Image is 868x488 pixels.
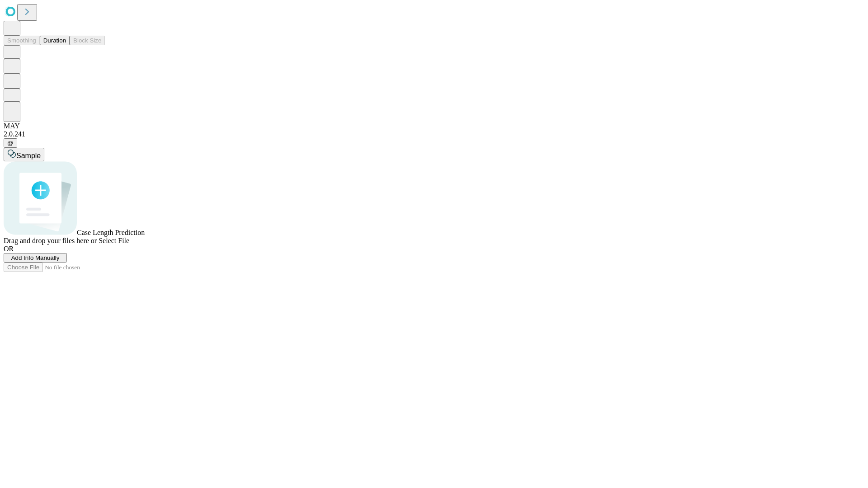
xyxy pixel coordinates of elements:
[70,36,105,45] button: Block Size
[4,130,864,138] div: 2.0.241
[4,138,17,148] button: @
[4,253,67,263] button: Add Info Manually
[11,254,60,261] span: Add Info Manually
[4,36,40,45] button: Smoothing
[77,229,145,236] span: Case Length Prediction
[99,237,129,244] span: Select File
[16,152,41,160] span: Sample
[4,237,97,244] span: Drag and drop your files here or
[40,36,70,45] button: Duration
[4,245,14,253] span: OR
[7,140,14,146] span: @
[4,148,44,161] button: Sample
[4,122,864,130] div: MAY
